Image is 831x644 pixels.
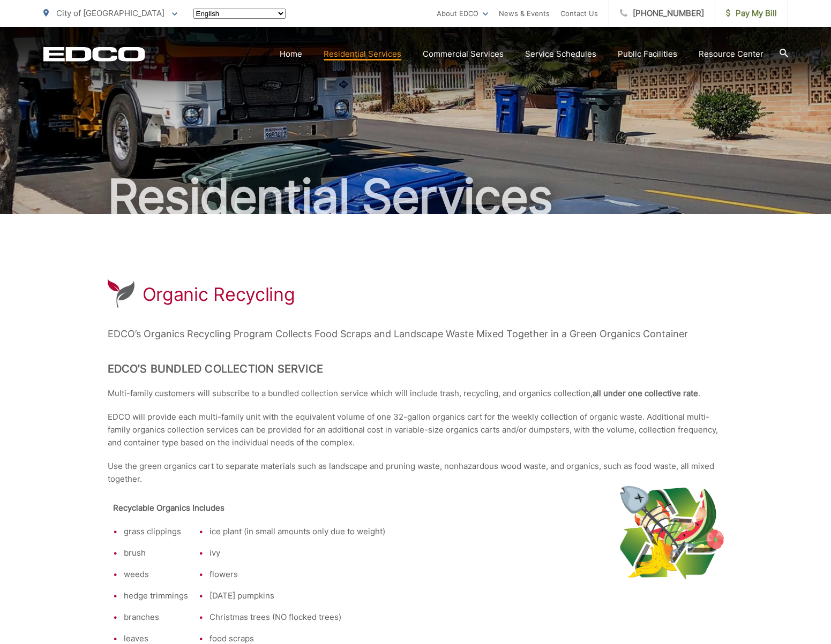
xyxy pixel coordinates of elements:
[124,568,188,581] li: weeds
[280,48,302,60] a: Home
[560,7,598,20] a: Contact Us
[113,503,224,513] strong: Recyclable Organics Includes
[209,589,385,602] li: [DATE] pumpkins
[525,48,596,60] a: Service Schedules
[499,7,550,20] a: News & Events
[209,568,385,581] li: flowers
[726,7,777,20] span: Pay My Bill
[617,486,724,586] img: Organics Arrow
[43,170,788,224] h2: Residential Services
[324,48,401,60] a: Residential Services
[108,460,724,486] p: Use the green organics cart to separate materials such as landscape and pruning waste, nonhazardo...
[108,387,724,400] p: Multi-family customers will subscribe to a bundled collection service which will include trash, r...
[108,326,724,342] p: EDCO’s Organics Recycling Program Collects Food Scraps and Landscape Waste Mixed Together in a Gr...
[124,589,188,602] li: hedge trimmings
[699,48,763,60] a: Resource Center
[209,611,385,624] li: Christmas trees (NO flocked trees)
[618,48,677,60] a: Public Facilities
[193,9,286,19] select: Select a language
[56,8,164,18] span: City of [GEOGRAPHIC_DATA]
[209,547,385,559] li: ivy
[423,48,504,60] a: Commercial Services
[593,388,698,398] strong: all under one collective rate
[43,47,145,62] a: EDCD logo. Return to the homepage.
[437,7,488,20] a: About EDCO
[108,411,724,449] p: EDCO will provide each multi-family unit with the equivalent volume of one 32-gallon organics car...
[124,547,188,559] li: brush
[143,284,295,305] h1: Organic Recycling
[209,525,385,538] li: ice plant (in small amounts only due to weight)
[124,611,188,624] li: branches
[108,362,724,375] h2: EDCO’s Bundled Collection Service
[124,525,188,538] li: grass clippings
